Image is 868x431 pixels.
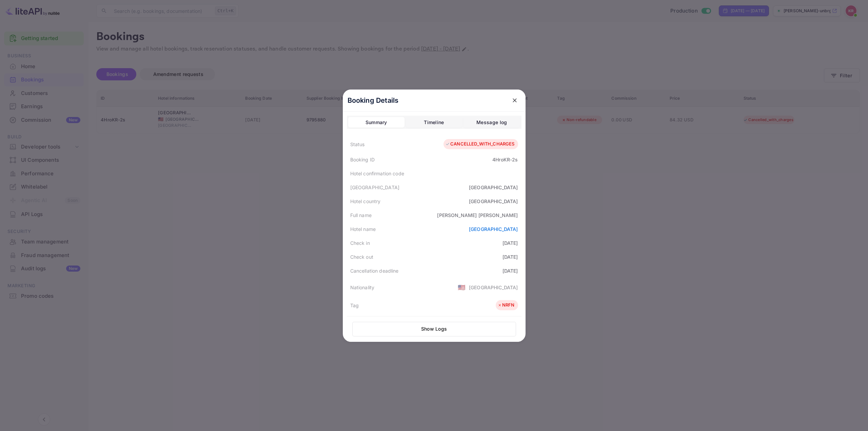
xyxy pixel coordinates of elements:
div: [GEOGRAPHIC_DATA] [469,284,518,291]
div: [DATE] [502,239,518,247]
div: CANCELLED_WITH_CHARGES [445,141,514,148]
div: [GEOGRAPHIC_DATA] [350,184,400,191]
div: Booking ID [350,156,375,163]
button: Message log [463,117,520,128]
div: Check out [350,253,373,260]
button: close [509,94,521,106]
div: [DATE] [502,253,518,260]
div: Check in [350,239,370,247]
div: Hotel name [350,226,376,233]
div: 4HroKR-2s [492,156,518,163]
div: NRFN [497,302,515,309]
div: Summary [366,118,387,126]
a: [GEOGRAPHIC_DATA] [469,226,518,232]
div: [PERSON_NAME] [PERSON_NAME] [437,212,518,219]
div: Status [350,141,365,148]
div: Message log [476,118,507,126]
div: Nationality [350,284,375,291]
button: Timeline [406,117,462,128]
div: Full name [350,212,372,219]
div: Cancellation deadline [350,267,399,274]
span: United States [458,281,466,293]
div: [GEOGRAPHIC_DATA] [469,184,518,191]
div: Timeline [424,118,444,126]
button: Show Logs [352,322,516,336]
div: [GEOGRAPHIC_DATA] [469,198,518,205]
div: Hotel country [350,198,381,205]
div: Tag [350,302,359,309]
p: Booking Details [348,95,399,105]
div: Hotel confirmation code [350,170,404,177]
button: Summary [348,117,405,128]
div: [DATE] [502,267,518,274]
